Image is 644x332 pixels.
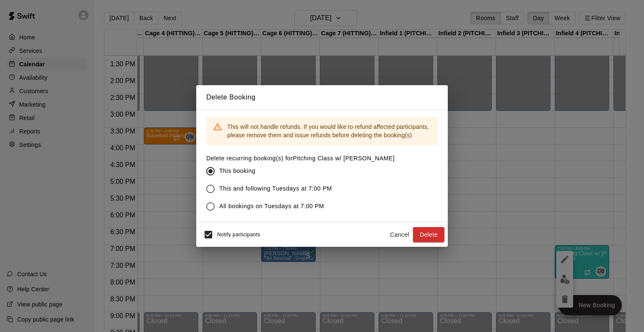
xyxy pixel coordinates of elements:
h2: Delete Booking [196,85,448,110]
button: Cancel [386,227,413,243]
span: Notify participants [217,232,260,238]
span: This and following Tuesdays at 7:00 PM [219,184,332,193]
label: Delete recurring booking(s) for Pitching Class w/ [PERSON_NAME] [206,154,395,162]
span: This booking [219,167,255,175]
div: This will not handle refunds. If you would like to refund affected participants, please remove th... [227,119,431,143]
button: Delete [413,227,444,243]
span: All bookings on Tuesdays at 7:00 PM [219,202,324,211]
